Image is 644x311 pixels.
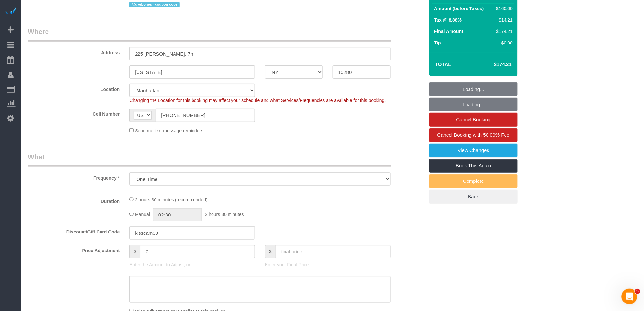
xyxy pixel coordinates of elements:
[23,172,124,181] label: Frequency *
[635,289,640,294] span: 5
[129,2,179,7] span: @dyebones - coupon code
[333,65,391,79] input: Zip Code
[434,40,441,46] label: Tip
[205,212,244,217] span: 2 hours 30 minutes
[135,197,208,202] span: 2 hours 30 minutes (recommended)
[494,5,513,12] div: $160.00
[23,109,124,117] label: Cell Number
[28,152,391,167] legend: What
[622,289,637,304] iframe: Intercom live chat
[28,27,391,42] legend: Where
[429,190,518,203] a: Back
[23,84,124,93] label: Location
[494,28,513,35] div: $174.21
[474,62,512,67] h4: $174.21
[494,40,513,46] div: $0.00
[23,196,124,205] label: Duration
[434,5,484,12] label: Amount (before Taxes)
[129,65,255,79] input: City
[156,109,255,122] input: Cell Number
[23,245,124,254] label: Price Adjustment
[135,212,150,217] span: Manual
[23,226,124,235] label: Discount/Gift Card Code
[434,17,462,23] label: Tax @ 8.88%
[265,245,276,258] span: $
[434,28,463,35] label: Final Amount
[23,47,124,56] label: Address
[4,7,17,16] img: Automaid Logo
[276,245,391,258] input: final price
[129,261,255,268] p: Enter the Amount to Adjust, or
[429,144,518,157] a: View Changes
[435,61,451,67] strong: Total
[429,128,518,142] a: Cancel Booking with 50.00% Fee
[429,113,518,127] a: Cancel Booking
[494,17,513,23] div: $14.21
[429,159,518,173] a: Book This Again
[129,98,386,103] span: Changing the Location for this booking may affect your schedule and what Services/Frequencies are...
[135,128,203,133] span: Send me text message reminders
[265,261,391,268] p: Enter your Final Price
[129,245,140,258] span: $
[437,132,510,138] span: Cancel Booking with 50.00% Fee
